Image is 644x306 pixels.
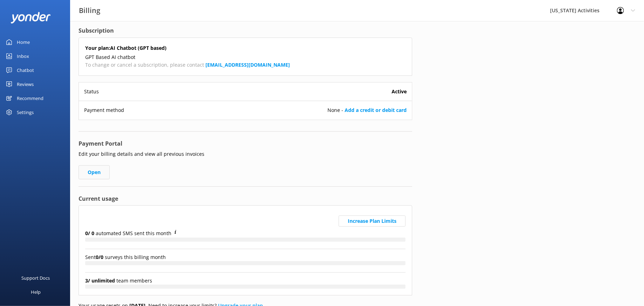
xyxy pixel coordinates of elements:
[17,105,34,119] div: Settings
[79,5,100,16] h3: Billing
[17,35,30,49] div: Home
[85,61,406,69] p: To change or cancel a subscription, please contact
[339,212,406,229] a: Increase Plan Limits
[345,107,407,113] a: Add a credit or debit card
[327,106,407,114] span: None -
[96,254,105,260] strong: 0 / 0
[17,91,43,105] div: Recommend
[85,277,116,284] strong: 3 / unlimited
[22,271,50,285] div: Support Docs
[205,61,290,68] a: [EMAIL_ADDRESS][DOMAIN_NAME]
[84,106,124,114] p: Payment method
[85,53,406,61] p: GPT Based AI chatbot
[85,229,406,237] p: automated SMS sent this month
[79,26,412,35] h4: Subscription
[85,44,406,52] h5: Your plan: AI Chatbot (GPT based)
[339,215,406,227] button: Increase Plan Limits
[17,77,34,91] div: Reviews
[17,49,29,63] div: Inbox
[31,285,41,299] div: Help
[79,150,412,158] p: Edit your billing details and view all previous invoices
[84,88,99,95] p: Status
[392,88,407,95] b: Active
[79,139,412,148] h4: Payment Portal
[79,165,110,179] a: Open
[85,230,96,237] strong: 0 / 0
[17,63,34,77] div: Chatbot
[11,12,51,24] img: yonder-white-logo.png
[85,277,406,285] p: team members
[85,253,406,261] p: Sent surveys this billing month
[79,194,412,204] h4: Current usage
